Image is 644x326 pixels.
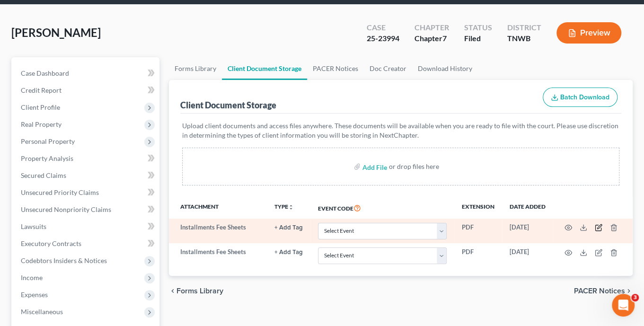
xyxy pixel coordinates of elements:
[367,22,399,33] div: Case
[21,154,73,162] span: Property Analysis
[21,205,111,213] span: Unsecured Nonpriority Claims
[13,235,159,252] a: Executory Contracts
[274,225,303,231] button: + Add Tag
[13,167,159,184] a: Secured Claims
[454,219,502,243] td: PDF
[13,201,159,218] a: Unsecured Nonpriority Claims
[21,137,75,145] span: Personal Property
[182,121,619,140] p: Upload client documents and access files anywhere. These documents will be available when you are...
[415,22,449,33] div: Chapter
[21,86,62,94] span: Credit Report
[21,222,46,230] span: Lawsuits
[574,287,633,295] button: PACER Notices chevron_right
[274,223,303,232] a: + Add Tag
[21,69,69,77] span: Case Dashboard
[612,294,635,317] iframe: Intercom live chat
[169,243,267,268] td: Installments Fee Sheets
[464,33,492,44] div: Filed
[180,99,276,111] div: Client Document Storage
[21,188,99,196] span: Unsecured Priority Claims
[21,256,107,264] span: Codebtors Insiders & Notices
[310,197,454,219] th: Event Code
[415,33,449,44] div: Chapter
[21,291,48,299] span: Expenses
[274,247,303,256] a: + Add Tag
[464,22,492,33] div: Status
[389,162,439,171] div: or drop files here
[502,219,553,243] td: [DATE]
[442,34,447,43] span: 7
[13,184,159,201] a: Unsecured Priority Claims
[13,65,159,82] a: Case Dashboard
[169,287,223,295] button: chevron_left Forms Library
[11,26,101,39] span: [PERSON_NAME]
[288,204,294,210] i: unfold_more
[169,219,267,243] td: Installments Fee Sheets
[169,287,176,295] i: chevron_left
[502,197,553,219] th: Date added
[21,308,63,316] span: Miscellaneous
[21,120,62,128] span: Real Property
[169,57,222,80] a: Forms Library
[176,287,223,295] span: Forms Library
[412,57,478,80] a: Download History
[222,57,307,80] a: Client Document Storage
[507,33,541,44] div: TNWB
[13,218,159,235] a: Lawsuits
[21,103,60,111] span: Client Profile
[21,171,66,179] span: Secured Claims
[507,22,541,33] div: District
[169,197,267,219] th: Attachment
[625,287,633,295] i: chevron_right
[274,204,294,210] button: TYPEunfold_more
[21,239,81,247] span: Executory Contracts
[274,249,303,256] button: + Add Tag
[631,294,639,301] span: 3
[574,287,625,295] span: PACER Notices
[13,150,159,167] a: Property Analysis
[454,197,502,219] th: Extension
[13,82,159,99] a: Credit Report
[367,33,399,44] div: 25-23994
[454,243,502,268] td: PDF
[556,22,621,44] button: Preview
[502,243,553,268] td: [DATE]
[560,93,609,101] span: Batch Download
[364,57,412,80] a: Doc Creator
[307,57,364,80] a: PACER Notices
[543,88,618,107] button: Batch Download
[21,273,43,282] span: Income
